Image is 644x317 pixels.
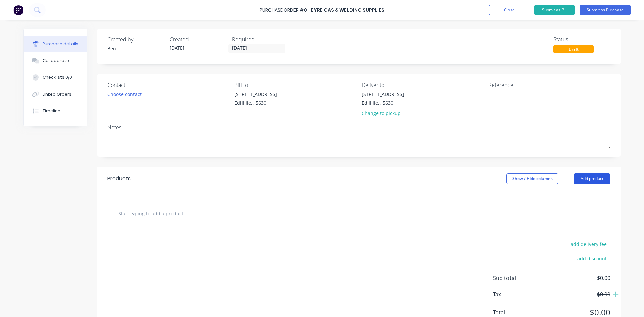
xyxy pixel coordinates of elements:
div: Linked Orders [43,91,71,97]
button: Checklists 0/0 [24,69,87,86]
button: Linked Orders [24,86,87,103]
div: [STREET_ADDRESS] [234,91,277,98]
div: Created by [107,35,164,43]
div: Timeline [43,108,60,114]
div: Created [170,35,227,43]
div: Edillilie, , 5630 [362,99,404,106]
div: Edillilie, , 5630 [234,99,277,106]
span: $0.00 [543,290,610,298]
span: Total [493,308,543,316]
div: Purchase details [43,41,78,47]
button: add discount [573,254,610,263]
img: Factory [13,5,23,15]
span: $0.00 [543,274,610,282]
a: Eyre Gas & Welding Supplies [311,7,384,13]
div: Change to pickup [362,110,404,117]
div: Purchase Order #0 - [260,7,310,14]
div: [STREET_ADDRESS] [362,91,404,98]
button: Show / Hide columns [506,173,558,184]
button: Close [489,5,529,15]
div: Checklists 0/0 [43,74,72,81]
div: Choose contact [107,91,142,98]
div: Collaborate [43,58,69,64]
div: Required [232,35,289,43]
div: Contact [107,81,229,89]
button: Submit as Purchase [580,5,631,15]
div: Reference [488,81,610,89]
span: Sub total [493,274,543,282]
div: Notes [107,123,610,131]
div: Ben [107,45,164,52]
input: Start typing to add a product... [118,207,252,220]
div: Deliver to [362,81,484,89]
div: Status [553,35,610,43]
button: Add product [574,173,610,184]
button: Purchase details [24,36,87,52]
div: Bill to [234,81,357,89]
span: Tax [493,290,543,298]
div: Products [107,175,131,183]
button: Timeline [24,103,87,119]
div: Draft [553,45,594,53]
button: Collaborate [24,52,87,69]
button: add delivery fee [567,240,610,248]
button: Submit as Bill [534,5,575,15]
